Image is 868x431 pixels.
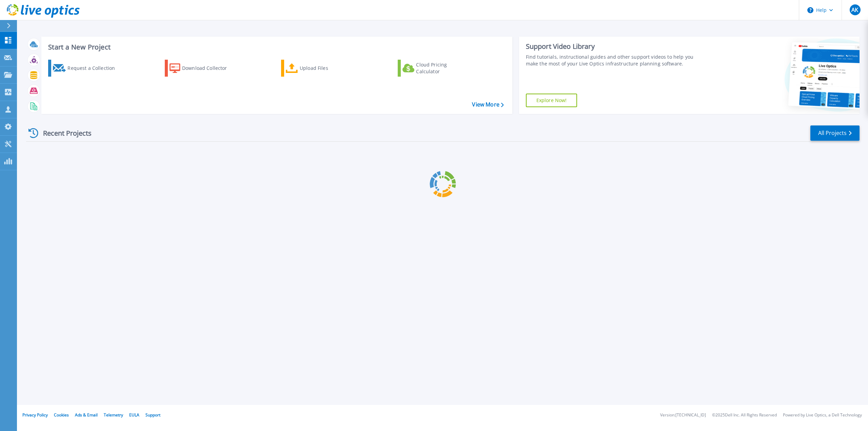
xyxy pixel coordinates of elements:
a: Cloud Pricing Calculator [398,60,473,77]
a: View More [472,101,504,108]
a: Request a Collection [48,60,124,77]
div: Upload Files [300,61,354,75]
a: Telemetry [104,412,123,418]
a: Download Collector [165,60,240,77]
h3: Start a New Project [48,43,504,51]
span: AK [851,7,858,13]
div: Request a Collection [67,61,122,75]
a: Cookies [54,412,69,418]
div: Download Collector [182,61,236,75]
li: Version: [TECHNICAL_ID] [660,413,706,417]
a: Ads & Email [75,412,98,418]
li: Powered by Live Optics, a Dell Technology [783,413,862,417]
div: Find tutorials, instructional guides and other support videos to help you make the most of your L... [526,54,702,67]
li: © 2025 Dell Inc. All Rights Reserved [712,413,777,417]
a: Privacy Policy [22,412,48,418]
a: EULA [129,412,139,418]
a: Support [145,412,160,418]
a: All Projects [810,125,860,141]
div: Recent Projects [26,125,101,141]
div: Support Video Library [526,42,702,51]
a: Explore Now! [526,94,577,107]
a: Upload Files [281,60,357,77]
div: Cloud Pricing Calculator [416,61,470,75]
